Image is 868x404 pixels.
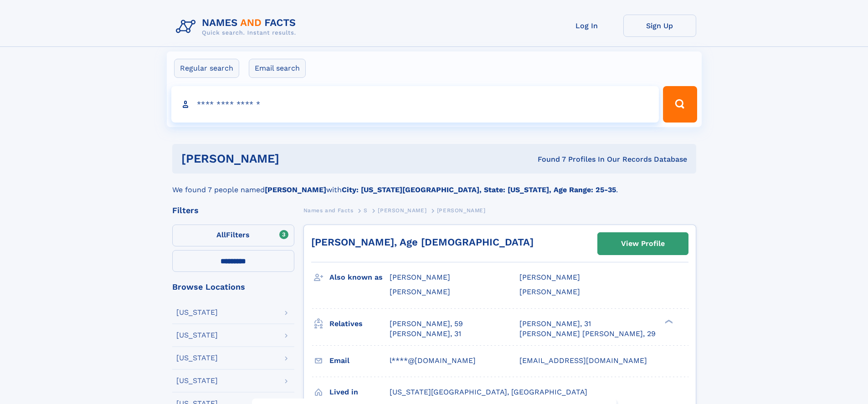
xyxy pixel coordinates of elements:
div: [US_STATE] [176,377,218,384]
span: [PERSON_NAME] [437,207,486,214]
b: [PERSON_NAME] [265,185,326,194]
div: Browse Locations [172,283,294,291]
span: All [216,230,226,239]
a: [PERSON_NAME], Age [DEMOGRAPHIC_DATA] [311,236,534,248]
span: [PERSON_NAME] [378,207,426,214]
h3: Also known as [329,270,390,285]
span: [US_STATE][GEOGRAPHIC_DATA], [GEOGRAPHIC_DATA] [390,388,587,396]
div: [US_STATE] [176,332,218,339]
h3: Lived in [329,384,390,400]
a: [PERSON_NAME], 31 [390,329,461,339]
img: Logo Names and Facts [172,15,303,39]
div: Filters [172,206,294,215]
a: [PERSON_NAME] [PERSON_NAME], 29 [519,329,656,339]
div: View Profile [621,233,665,254]
a: [PERSON_NAME], 31 [519,319,591,329]
div: ❯ [663,318,673,324]
h1: [PERSON_NAME] [181,153,409,164]
span: [EMAIL_ADDRESS][DOMAIN_NAME] [519,356,647,365]
span: S [364,207,368,214]
span: [PERSON_NAME] [519,273,580,281]
div: We found 7 people named with . [172,174,696,195]
h3: Relatives [329,316,390,332]
label: Email search [249,59,306,78]
h3: Email [329,353,390,368]
div: [US_STATE] [176,309,218,316]
span: [PERSON_NAME] [390,273,450,281]
div: [US_STATE] [176,354,218,362]
span: [PERSON_NAME] [519,287,580,296]
div: Found 7 Profiles In Our Records Database [408,154,687,164]
a: S [364,205,368,216]
b: City: [US_STATE][GEOGRAPHIC_DATA], State: [US_STATE], Age Range: 25-35 [342,185,616,194]
button: Search Button [663,86,697,123]
a: Sign Up [623,15,696,37]
a: Names and Facts [303,205,354,216]
a: Log In [550,15,623,37]
input: search input [171,86,659,123]
a: [PERSON_NAME] [378,205,426,216]
a: View Profile [598,233,688,255]
label: Regular search [174,59,239,78]
span: [PERSON_NAME] [390,287,450,296]
label: Filters [172,225,294,246]
a: [PERSON_NAME], 59 [390,319,463,329]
